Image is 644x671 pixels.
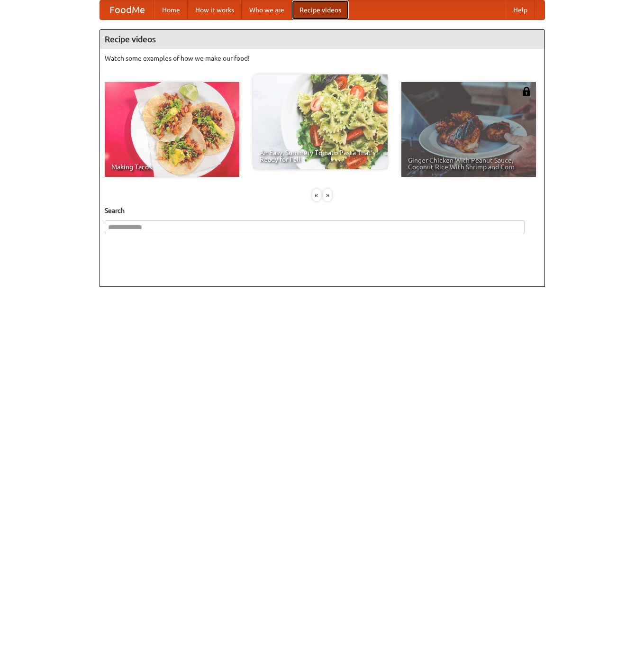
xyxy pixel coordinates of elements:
h4: Recipe videos [100,30,544,49]
a: Help [506,0,535,19]
a: Who we are [242,0,292,19]
img: 483408.png [522,87,531,96]
a: How it works [188,0,242,19]
a: FoodMe [100,0,154,19]
a: Making Tacos [105,82,239,177]
p: Watch some examples of how we make our food! [105,54,540,63]
span: Making Tacos [111,164,233,170]
a: An Easy, Summery Tomato Pasta That's Ready for Fall [253,74,388,169]
a: Home [154,0,188,19]
span: An Easy, Summery Tomato Pasta That's Ready for Fall [260,149,381,163]
a: Recipe videos [292,0,349,19]
h5: Search [105,206,540,215]
div: » [323,189,332,201]
div: « [312,189,321,201]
